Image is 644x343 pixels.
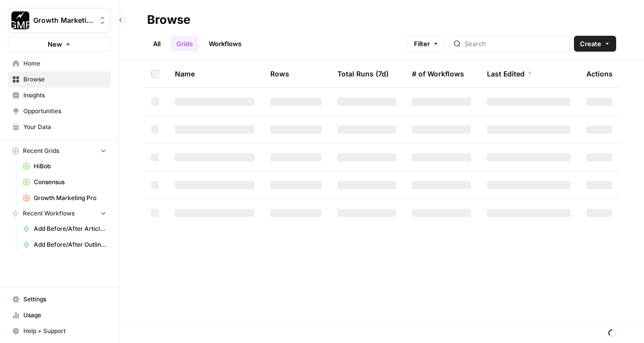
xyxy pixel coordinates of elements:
a: Usage [8,307,111,323]
span: Filter [414,39,430,49]
span: Consensus [34,178,106,187]
a: Growth Marketing Pro [18,190,111,206]
a: HiBob [18,158,111,174]
span: Browse [23,75,106,84]
a: Opportunities [8,103,111,119]
button: Create [574,36,616,52]
div: Total Runs (7d) [337,60,389,87]
a: Your Data [8,119,111,135]
span: Home [23,59,106,68]
div: # of Workflows [412,60,464,87]
span: Add Before/After Article to KB [34,224,106,233]
div: Actions [586,60,613,87]
div: Name [175,60,254,87]
span: Growth Marketing Pro [33,15,93,25]
span: Recent Grids [23,146,59,155]
a: Insights [8,87,111,103]
div: Rows [270,60,289,87]
span: Insights [23,91,106,100]
a: Add Before/After Article to KB [18,221,111,237]
a: All [147,36,166,52]
span: Create [580,39,601,49]
a: Grids [170,36,199,52]
button: Help + Support [8,323,111,339]
a: Browse [8,71,111,87]
span: Settings [23,295,106,304]
img: Growth Marketing Pro Logo [11,11,29,29]
a: Consensus [18,174,111,190]
span: Growth Marketing Pro [34,194,106,203]
span: Your Data [23,123,106,132]
button: New [8,37,111,52]
div: Last Edited [487,60,533,87]
a: Add Before/After Outline to KB [18,237,111,253]
span: Help + Support [23,327,106,336]
span: Add Before/After Outline to KB [34,240,106,249]
a: Workflows [203,36,247,52]
button: Filter [407,36,445,52]
span: Usage [23,311,106,320]
button: Recent Workflows [8,206,111,221]
span: Recent Workflows [23,209,75,218]
span: HiBob [34,162,106,171]
span: Opportunities [23,107,106,116]
input: Search [465,39,565,49]
a: Settings [8,291,111,307]
button: Recent Grids [8,143,111,158]
div: Browse [147,12,190,28]
span: New [48,39,62,49]
a: Home [8,56,111,71]
button: Workspace: Growth Marketing Pro [8,8,111,33]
